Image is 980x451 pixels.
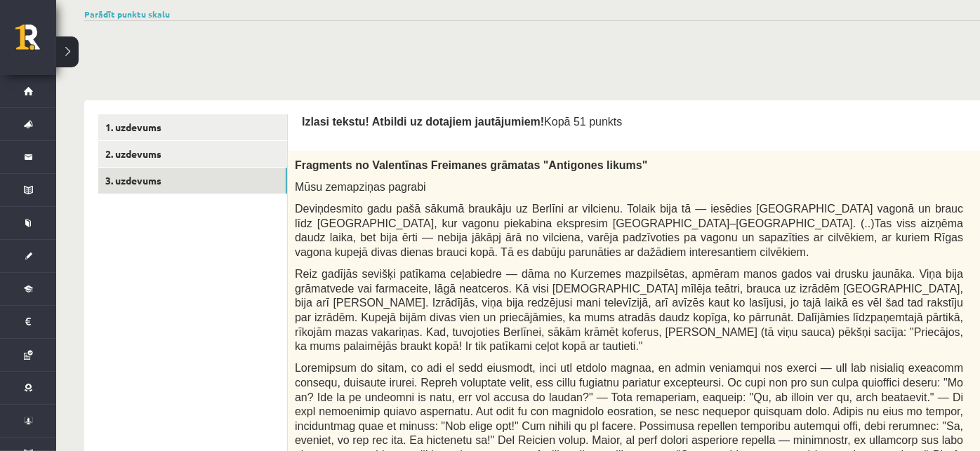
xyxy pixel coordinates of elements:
body: Editor, wiswyg-editor-user-answer-47433958457600 [14,14,723,123]
a: 2. uzdevums [98,141,287,167]
body: Editor, wiswyg-editor-user-answer-47433917415520 [14,14,723,58]
span: Mūsu zemapziņas pagrabi [295,181,426,193]
body: Editor, wiswyg-editor-user-answer-47433936321640 [14,14,723,43]
span: Kopā 51 punkts [544,116,622,128]
body: Editor, wiswyg-editor-user-answer-47433865958860 [14,14,723,123]
body: Editor, wiswyg-editor-user-answer-47433895561340 [14,14,723,29]
span: Reiz gadījās sevišķi patīkama ceļabiedre — dāma no Kurzemes mazpilsētas, apmēram manos gados vai ... [295,268,963,352]
span: Deviņdesmito gadu pašā sākumā braukāju uz Berlīni ar vilcienu. Tolaik bija tā — iesēdies [GEOGRAP... [295,203,963,258]
span: Fragments no Valentīnas Freimanes grāmatas "Antigones likums" [295,159,647,171]
a: 1. uzdevums [98,114,287,140]
a: Parādīt punktu skalu [84,8,170,20]
body: Editor, wiswyg-editor-user-answer-47433915296060 [14,14,723,29]
a: Rīgas 1. Tālmācības vidusskola [15,25,56,60]
span: Izlasi tekstu! Atbildi uz dotajiem jautājumiem! [302,116,544,128]
a: 3. uzdevums [98,168,287,194]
